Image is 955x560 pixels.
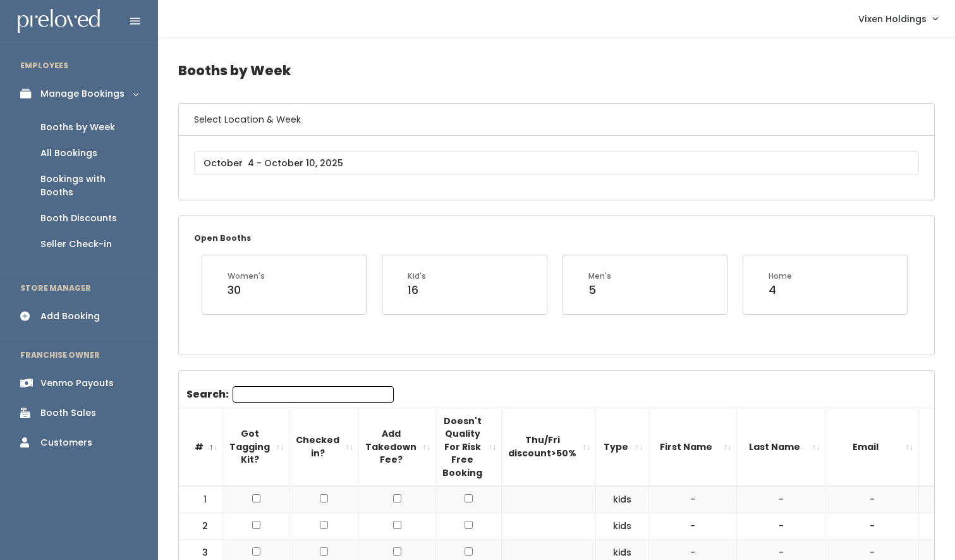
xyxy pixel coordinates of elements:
div: Seller Check-in [40,238,112,251]
div: 30 [228,282,265,298]
div: Add Booking [40,310,100,323]
small: Open Booths [194,233,251,243]
div: Men's [588,271,611,282]
td: kids [596,513,648,540]
th: Email: activate to sort column ascending [825,408,919,486]
th: First Name: activate to sort column ascending [648,408,737,486]
div: Women's [228,271,265,282]
div: Venmo Payouts [40,377,114,390]
th: Checked in?: activate to sort column ascending [289,408,359,486]
td: - [737,486,825,513]
td: kids [596,486,648,513]
th: Thu/Fri discount&gt;50%: activate to sort column ascending [502,408,596,486]
input: October 4 - October 10, 2025 [194,151,919,175]
div: 5 [588,282,611,298]
a: Vixen Holdings [846,5,950,32]
td: - [648,486,737,513]
div: Booths by Week [40,121,115,134]
span: Vixen Holdings [858,12,927,26]
th: Add Takedown Fee?: activate to sort column ascending [359,408,436,486]
td: 1 [179,486,223,513]
h4: Booths by Week [178,53,935,88]
h6: Select Location & Week [179,104,934,136]
td: 2 [179,513,223,540]
input: Search: [233,386,394,403]
td: - [648,513,737,540]
div: Home [769,271,792,282]
div: Bookings with Booths [40,173,138,199]
th: #: activate to sort column descending [179,408,223,486]
div: Manage Bookings [40,87,125,100]
div: All Bookings [40,147,97,160]
td: - [737,513,825,540]
th: Last Name: activate to sort column ascending [737,408,825,486]
th: Got Tagging Kit?: activate to sort column ascending [223,408,289,486]
div: Booth Discounts [40,212,117,225]
div: 4 [769,282,792,298]
div: 16 [408,282,426,298]
td: - [825,513,919,540]
div: Customers [40,436,92,449]
div: Kid's [408,271,426,282]
img: preloved logo [18,9,100,33]
td: - [825,486,919,513]
th: Type: activate to sort column ascending [596,408,648,486]
div: Booth Sales [40,406,96,420]
label: Search: [186,386,394,403]
th: Doesn't Quality For Risk Free Booking : activate to sort column ascending [436,408,502,486]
